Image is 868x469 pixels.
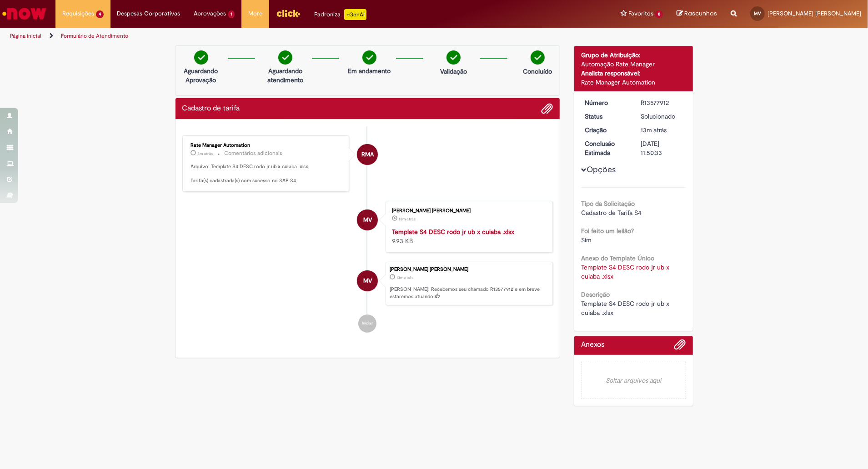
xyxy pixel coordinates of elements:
[581,200,635,208] b: Tipo da Solicitação
[198,151,213,156] span: 3m atrás
[581,236,592,244] span: Sim
[684,9,717,18] span: Rascunhos
[182,126,553,342] ul: Histórico de tíquete
[363,270,372,292] span: MV
[578,125,634,135] dt: Criação
[7,28,572,45] ul: Trilhas de página
[641,98,683,107] div: R13577912
[581,78,686,87] div: Rate Manager Automation
[357,270,378,291] div: Mateus Marinho Vian
[228,10,235,18] span: 1
[248,9,262,18] span: More
[581,254,654,262] b: Anexo do Template Único
[191,163,342,185] p: Arquivo: Template S4 DESC rodo jr ub x cuiaba .xlsx Tarifa(s) cadastrada(s) com sucesso no SAP S4.
[179,66,223,85] p: Aguardando Aprovação
[276,6,301,20] img: click_logo_yellow_360x200.png
[541,103,553,115] button: Adicionar anexos
[447,50,461,65] img: check-circle-green.png
[314,9,366,20] div: Padroniza
[581,209,642,217] span: Cadastro de Tarifa S4
[399,216,416,222] time: 29/09/2025 15:50:22
[581,290,610,299] b: Descrição
[1,5,48,23] img: ServiceNow
[581,299,671,317] span: Template S4 DESC rodo jr ub x cuiaba .xlsx
[278,50,292,65] img: check-circle-green.png
[581,362,686,399] em: Soltar arquivos aqui
[674,339,686,355] button: Adicionar anexos
[182,262,553,305] li: Mateus Marinho Vian
[62,9,94,18] span: Requisições
[531,50,545,65] img: check-circle-green.png
[182,105,240,113] h2: Cadastro de tarifa Histórico de tíquete
[392,208,543,214] div: [PERSON_NAME] [PERSON_NAME]
[581,263,671,280] a: Download de Template S4 DESC rodo jr ub x cuiaba .xlsx
[396,275,413,280] time: 29/09/2025 15:50:27
[390,267,548,272] div: [PERSON_NAME] [PERSON_NAME]
[225,150,283,157] small: Comentários adicionais
[198,151,213,156] time: 29/09/2025 16:00:38
[641,126,667,134] span: 13m atrás
[677,10,717,18] a: Rascunhos
[754,10,761,16] span: MV
[61,32,128,40] a: Formulário de Atendimento
[768,10,861,17] span: [PERSON_NAME] [PERSON_NAME]
[581,341,604,349] h2: Anexos
[578,139,634,157] dt: Conclusão Estimada
[578,98,634,107] dt: Número
[191,143,342,148] div: Rate Manager Automation
[581,60,686,69] div: Automação Rate Manager
[641,139,683,157] div: [DATE] 11:50:33
[361,144,374,165] span: RMA
[390,286,548,300] p: [PERSON_NAME]! Recebemos seu chamado R13577912 e em breve estaremos atuando.
[194,50,208,65] img: check-circle-green.png
[96,10,104,18] span: 4
[641,112,683,121] div: Solucionado
[392,227,543,245] div: 9.93 KB
[581,50,686,60] div: Grupo de Atribuição:
[578,112,634,121] dt: Status
[581,227,634,235] b: Foi feito um leilão?
[363,209,372,231] span: MV
[357,210,378,230] div: Mateus Marinho Vian
[523,67,552,76] p: Concluído
[628,9,653,18] span: Favoritos
[10,32,41,40] a: Página inicial
[641,125,683,135] div: 29/09/2025 15:50:27
[440,67,467,76] p: Validação
[581,69,686,78] div: Analista responsável:
[655,10,663,18] span: 8
[117,9,181,18] span: Despesas Corporativas
[263,66,307,85] p: Aguardando atendimento
[399,216,416,222] span: 13m atrás
[194,9,226,18] span: Aprovações
[362,50,376,65] img: check-circle-green.png
[357,144,378,165] div: Rate Manager Automation
[392,228,514,236] a: Template S4 DESC rodo jr ub x cuiaba .xlsx
[348,66,391,75] p: Em andamento
[641,126,667,134] time: 29/09/2025 15:50:27
[396,275,413,280] span: 13m atrás
[344,9,366,20] p: +GenAi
